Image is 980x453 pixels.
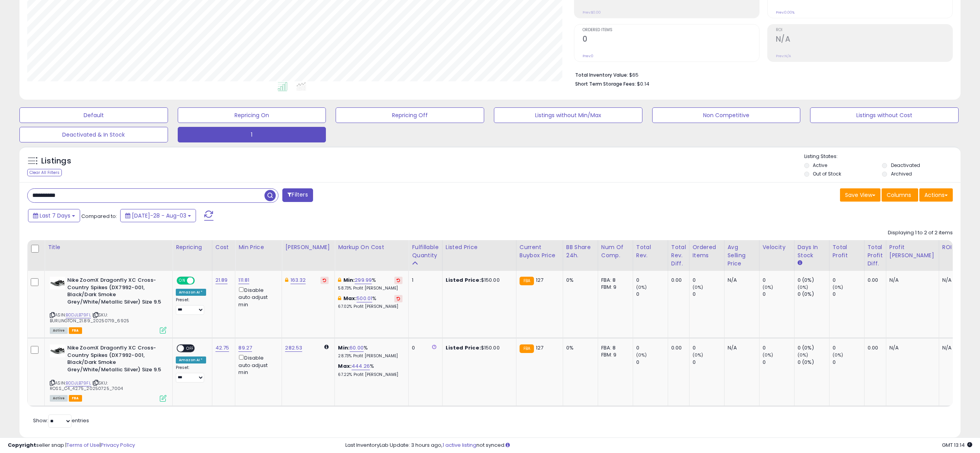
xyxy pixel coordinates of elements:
div: 0.00 [671,277,683,284]
div: 0 [412,344,436,351]
a: 89.27 [238,344,252,352]
small: (0%) [763,352,773,358]
div: 0 [833,359,864,366]
div: 0.00 [671,344,683,351]
button: Save View [840,188,880,202]
div: N/A [942,344,968,351]
small: (0%) [693,284,703,290]
b: Listed Price: [446,344,481,351]
a: 444.26 [352,362,370,370]
small: Prev: 0 [583,54,593,58]
div: FBM: 9 [601,284,627,291]
i: Revert to store-level Min Markup [397,278,400,282]
span: 2025-08-11 13:14 GMT [942,441,972,449]
b: Short Term Storage Fees: [575,81,636,87]
div: ASIN: [50,344,166,400]
div: Ordered Items [693,243,721,260]
div: Total Profit [833,243,861,260]
small: (0%) [763,284,773,290]
div: Repricing [176,243,209,251]
span: All listings currently available for purchase on Amazon [50,395,68,402]
p: 28.73% Profit [PERSON_NAME] [338,353,402,359]
small: (0%) [798,284,808,290]
div: 0 [693,344,724,351]
label: Active [813,162,827,169]
p: 58.73% Profit [PERSON_NAME] [338,286,402,291]
h5: Listings [41,156,71,167]
div: $150.00 [446,277,510,284]
small: FBA [520,277,534,285]
small: (0%) [798,352,808,358]
a: Privacy Policy [101,441,135,449]
a: 21.89 [215,276,228,284]
div: Title [48,243,169,251]
span: ON [177,277,187,284]
span: OFF [194,277,206,284]
div: Velocity [763,243,791,251]
p: Listing States: [804,153,961,160]
div: Disable auto adjust min [238,353,276,376]
div: 0 [636,344,668,351]
div: 0 [763,344,794,351]
label: Deactivated [891,162,920,169]
small: (0%) [833,352,843,358]
div: Displaying 1 to 2 of 2 items [888,229,953,237]
span: $0.14 [637,80,649,88]
div: N/A [728,277,753,284]
small: (0%) [833,284,843,290]
div: 1 [412,277,436,284]
small: (0%) [693,352,703,358]
button: Deactivated & In Stock [19,127,168,142]
div: seller snap | | [8,442,135,449]
button: Columns [882,188,918,202]
b: Nike ZoomX Dragonfly XC Cross-Country Spikes (DX7992-001, Black/Dark Smoke Grey/White/Metallic Si... [67,344,162,375]
span: All listings currently available for purchase on Amazon [50,327,68,334]
div: Days In Stock [798,243,826,260]
p: 67.22% Profit [PERSON_NAME] [338,372,402,377]
small: (0%) [636,352,647,358]
a: B0DJLB79FL [66,312,91,318]
small: Days In Stock. [798,260,802,267]
a: 500.01 [357,295,372,302]
i: Revert to store-level Max Markup [397,297,400,300]
p: 67.02% Profit [PERSON_NAME] [338,304,402,309]
div: 0.00 [868,344,880,351]
div: FBA: 8 [601,344,627,351]
b: Nike ZoomX Dragonfly XC Cross-Country Spikes (DX7992-001, Black/Dark Smoke Grey/White/Metallic Si... [67,277,162,307]
button: Listings without Cost [810,107,959,123]
div: 0 [636,291,668,298]
li: $65 [575,70,947,79]
div: 0 [763,291,794,298]
div: Total Rev. [636,243,665,260]
div: N/A [889,344,933,351]
div: Current Buybox Price [520,243,560,260]
div: 0 [763,277,794,284]
div: Markup on Cost [338,243,405,251]
div: Profit [PERSON_NAME] [889,243,936,260]
div: Last InventoryLab Update: 3 hours ago, not synced. [345,442,972,449]
i: This overrides the store level Dynamic Max Price for this listing [285,277,288,283]
div: Num of Comp. [601,243,630,260]
button: Repricing On [178,107,326,123]
small: FBA [520,344,534,353]
strong: Copyright [8,441,36,449]
button: 1 [178,127,326,142]
small: Prev: N/A [776,54,791,58]
div: % [338,295,402,309]
div: Total Profit Diff. [868,243,883,268]
div: 0.00 [868,277,880,284]
i: This overrides the store level min markup for this listing [338,277,341,283]
div: Preset: [176,365,206,383]
b: Min: [338,344,350,351]
b: Max: [338,362,352,370]
div: Cost [215,243,232,251]
span: | SKU: BURLINGTON_21.89_20250719_6925 [50,312,129,323]
button: Last 7 Days [28,209,80,222]
div: 0 (0%) [798,359,829,366]
h2: 0 [583,35,759,45]
div: 0% [566,277,592,284]
i: This overrides the store level max markup for this listing [338,296,341,301]
div: Min Price [238,243,278,251]
b: Listed Price: [446,276,481,284]
h2: N/A [776,35,952,45]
